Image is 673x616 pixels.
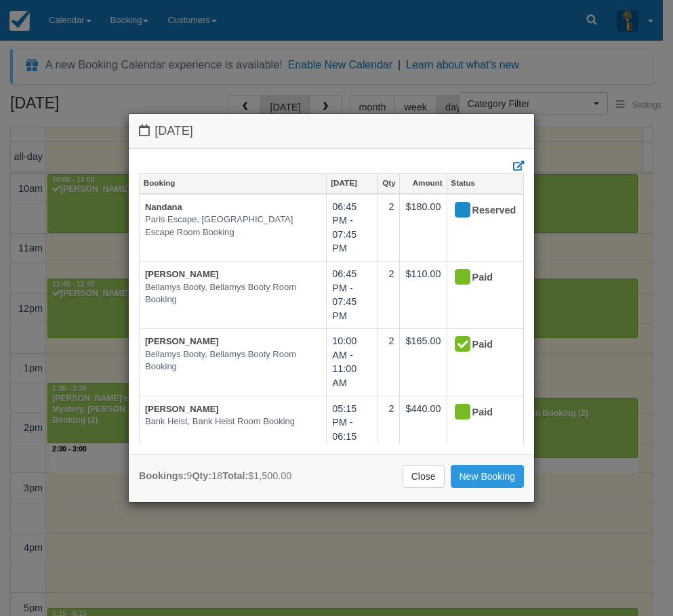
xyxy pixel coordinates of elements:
em: Bellamys Booty, Bellamys Booty Room Booking [145,348,321,373]
td: 06:45 PM - 07:45 PM [327,262,378,329]
div: Reserved [453,200,506,222]
td: $165.00 [400,329,447,396]
td: 2 [378,329,400,396]
a: [DATE] [327,173,378,192]
a: Status [447,173,523,192]
td: 10:00 AM - 11:00 AM [327,329,378,396]
div: Paid [453,267,506,289]
em: Paris Escape, [GEOGRAPHIC_DATA] Escape Room Booking [145,213,321,239]
td: 05:15 PM - 06:15 PM [327,396,378,463]
a: Nandana [145,202,182,212]
div: Paid [453,334,506,356]
td: 2 [378,396,400,463]
strong: Total: [222,470,248,481]
td: 2 [378,194,400,262]
strong: Qty: [192,470,211,481]
h4: [DATE] [139,124,524,138]
td: $440.00 [400,396,447,463]
a: Amount [400,173,446,192]
td: 2 [378,262,400,329]
strong: Bookings: [139,470,186,481]
a: Close [403,465,445,488]
a: [PERSON_NAME] [145,336,219,346]
div: Paid [453,402,506,424]
em: Bank Heist, Bank Heist Room Booking [145,415,321,428]
a: Booking [140,173,326,192]
a: [PERSON_NAME] [145,404,219,414]
em: Bellamys Booty, Bellamys Booty Room Booking [145,281,321,306]
a: New Booking [451,465,525,488]
a: [PERSON_NAME] [145,269,219,279]
td: $110.00 [400,262,447,329]
a: Qty [378,173,399,192]
div: 9 18 $1,500.00 [139,469,291,483]
td: $180.00 [400,194,447,262]
td: 06:45 PM - 07:45 PM [327,194,378,262]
